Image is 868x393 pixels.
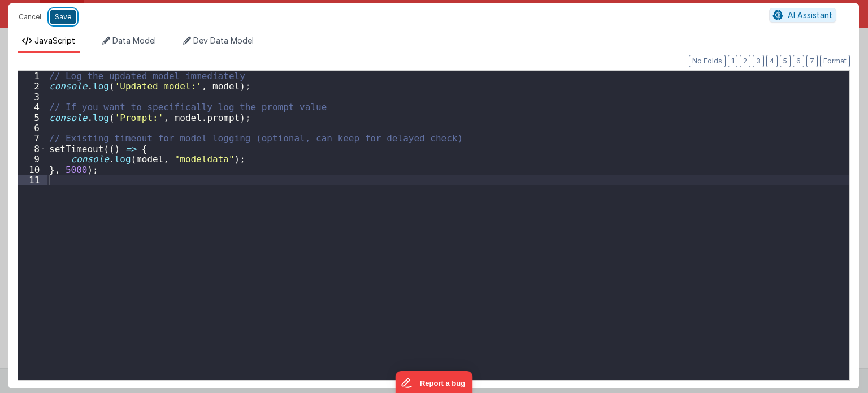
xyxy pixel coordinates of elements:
span: Data Model [112,36,156,45]
button: 6 [793,55,804,67]
div: 5 [18,113,47,123]
div: 9 [18,154,47,164]
button: 1 [728,55,737,67]
button: Format [820,55,850,67]
button: Cancel [13,9,47,25]
button: Save [50,10,76,24]
div: 7 [18,133,47,143]
div: 4 [18,102,47,112]
div: 11 [18,175,47,185]
button: 3 [753,55,764,67]
div: 8 [18,144,47,154]
button: 4 [766,55,778,67]
span: Dev Data Model [193,36,254,45]
span: AI Assistant [788,10,832,20]
button: 5 [780,55,791,67]
div: 2 [18,81,47,91]
button: No Folds [689,55,726,67]
button: AI Assistant [769,8,836,23]
button: 2 [740,55,750,67]
span: JavaScript [34,36,75,45]
div: 10 [18,165,47,175]
div: 3 [18,92,47,102]
button: 7 [806,55,818,67]
div: 6 [18,123,47,133]
div: 1 [18,71,47,81]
